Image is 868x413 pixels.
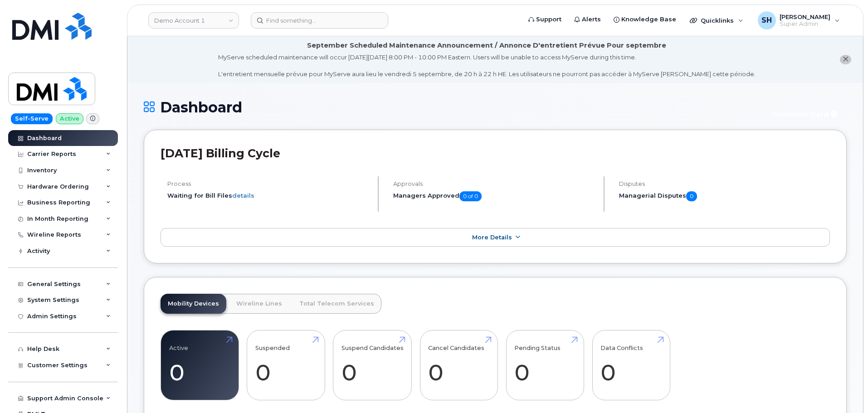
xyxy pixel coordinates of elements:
[600,335,662,395] a: Data Conflicts 0
[393,191,596,201] h5: Managers Approved
[307,41,666,50] div: September Scheduled Maintenance Announcement / Annonce D'entretient Prévue Pour septembre
[167,180,370,187] h4: Process
[459,191,482,201] span: 0 of 0
[161,146,830,160] h2: [DATE] Billing Cycle
[169,335,230,395] a: Active 0
[255,335,317,395] a: Suspended 0
[619,191,830,201] h5: Managerial Disputes
[144,99,761,115] h1: Dashboard
[167,191,370,200] li: Waiting for Bill Files
[428,335,489,395] a: Cancel Candidates 0
[341,335,404,395] a: Suspend Candidates 0
[292,294,381,314] a: Total Telecom Services
[218,53,756,78] div: MyServe scheduled maintenance will occur [DATE][DATE] 8:00 PM - 10:00 PM Eastern. Users will be u...
[840,55,851,64] button: close notification
[393,180,596,187] h4: Approvals
[472,234,512,241] span: More Details
[161,294,226,314] a: Mobility Devices
[619,180,830,187] h4: Disputes
[765,107,847,122] button: Customer Card
[514,335,575,395] a: Pending Status 0
[686,191,697,201] span: 0
[229,294,289,314] a: Wireline Lines
[232,192,254,199] a: details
